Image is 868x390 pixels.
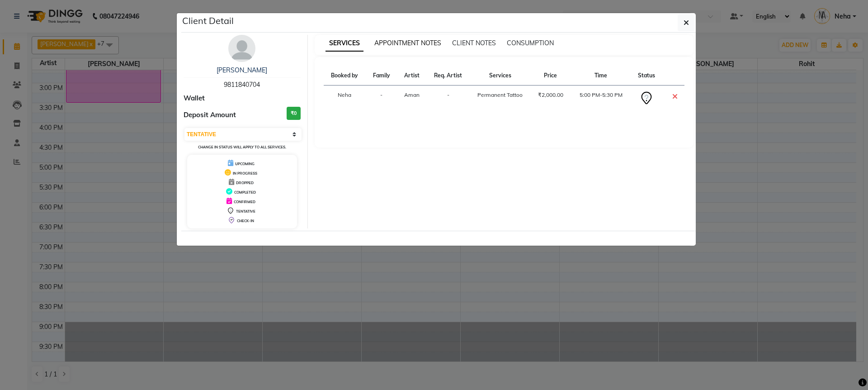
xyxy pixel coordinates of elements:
[631,66,662,86] th: Status
[404,91,420,98] span: Aman
[475,91,525,99] div: Permanent Tattoo
[426,86,470,111] td: -
[184,93,205,104] span: Wallet
[507,39,554,47] span: CONSUMPTION
[236,181,254,185] span: DROPPED
[224,81,260,89] span: 9811840704
[184,110,236,120] span: Deposit Amount
[233,171,257,176] span: IN PROGRESS
[235,162,255,166] span: UPCOMING
[426,66,470,86] th: Req. Artist
[237,219,254,223] span: CHECK-IN
[198,145,286,149] small: Change in status will apply to all services.
[470,66,530,86] th: Services
[182,14,234,28] h5: Client Detail
[397,66,427,86] th: Artist
[234,190,256,195] span: COMPLETED
[536,91,565,99] div: ₹2,000.00
[366,66,397,86] th: Family
[374,39,441,47] span: APPOINTMENT NOTES
[571,86,631,111] td: 5:00 PM-5:30 PM
[530,66,571,86] th: Price
[324,66,366,86] th: Booked by
[228,35,255,62] img: avatar
[571,66,631,86] th: Time
[324,86,366,111] td: Neha
[325,35,363,52] span: SERVICES
[234,200,255,204] span: CONFIRMED
[452,39,496,47] span: CLIENT NOTES
[236,209,255,214] span: TENTATIVE
[217,66,267,74] a: [PERSON_NAME]
[287,107,301,120] h3: ₹0
[366,86,397,111] td: -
